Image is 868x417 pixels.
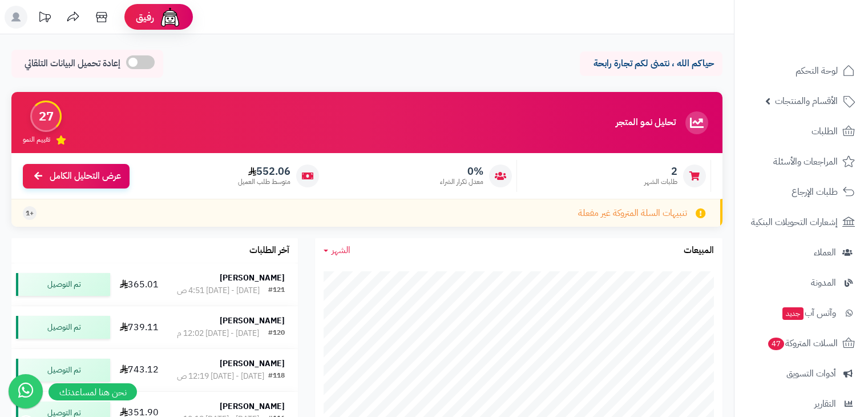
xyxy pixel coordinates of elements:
span: تقييم النمو [23,135,50,145]
a: الطلبات [741,118,861,145]
strong: [PERSON_NAME] [220,358,285,370]
span: طلبات الشهر [644,177,677,187]
a: إشعارات التحويلات البنكية [741,209,861,236]
div: تم التوصيل [16,359,110,382]
img: ai-face.png [159,6,181,29]
a: طلبات الإرجاع [741,178,861,206]
a: المدونة [741,269,861,296]
strong: [PERSON_NAME] [220,400,285,412]
span: معدل تكرار الشراء [440,177,483,187]
td: 739.11 [115,306,164,348]
span: طلبات الإرجاع [792,184,838,200]
span: 552.06 [238,165,290,178]
span: عرض التحليل الكامل [50,170,121,183]
div: تم التوصيل [16,316,110,339]
span: +1 [26,209,34,218]
a: العملاء [741,239,861,266]
div: [DATE] - [DATE] 12:02 م [177,328,259,339]
span: الأقسام والمنتجات [775,93,838,109]
span: وآتس آب [781,305,836,321]
a: أدوات التسويق [741,360,861,387]
span: تنبيهات السلة المتروكة غير مفعلة [578,207,687,220]
span: 47 [768,338,784,350]
span: لوحة التحكم [796,63,838,79]
td: 365.01 [115,263,164,306]
span: 0% [440,165,483,178]
div: [DATE] - [DATE] 4:51 ص [177,285,260,296]
span: إشعارات التحويلات البنكية [751,214,838,230]
a: تحديثات المنصة [30,6,59,31]
span: المدونة [811,275,836,291]
span: السلات المتروكة [767,335,838,351]
span: المراجعات والأسئلة [773,154,838,170]
span: رفيق [136,10,154,24]
a: السلات المتروكة47 [741,330,861,357]
p: حياكم الله ، نتمنى لكم تجارة رابحة [588,57,714,70]
span: متوسط طلب العميل [238,177,290,187]
a: لوحة التحكم [741,57,861,85]
span: 2 [644,165,677,178]
div: #121 [268,285,285,296]
a: الشهر [324,244,350,257]
h3: آخر الطلبات [249,246,289,256]
span: الشهر [332,243,350,257]
a: وآتس آبجديد [741,299,861,327]
div: [DATE] - [DATE] 12:19 ص [177,371,264,382]
div: تم التوصيل [16,273,110,296]
strong: [PERSON_NAME] [220,272,285,284]
span: إعادة تحميل البيانات التلقائي [25,57,120,70]
span: الطلبات [812,123,838,139]
h3: تحليل نمو المتجر [616,118,676,128]
div: #120 [268,328,285,339]
span: التقارير [814,396,836,412]
strong: [PERSON_NAME] [220,315,285,327]
div: #118 [268,371,285,382]
span: أدوات التسويق [786,366,836,382]
a: المراجعات والأسئلة [741,148,861,175]
a: عرض التحليل الكامل [23,164,130,189]
td: 743.12 [115,349,164,391]
span: جديد [782,307,804,320]
span: العملاء [814,244,836,260]
h3: المبيعات [684,246,714,256]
